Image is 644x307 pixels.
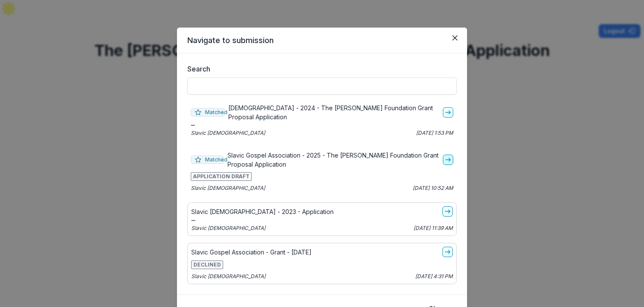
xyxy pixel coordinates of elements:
[442,247,453,257] a: go-to
[413,184,453,192] p: [DATE] 10:52 AM
[191,129,265,137] p: Slavic [DEMOGRAPHIC_DATA]
[191,248,312,257] p: Slavic Gospel Association - Grant - [DATE]
[442,206,453,217] a: go-to
[415,273,453,280] p: [DATE] 4:31 PM
[187,64,451,74] label: Search
[414,224,453,232] p: [DATE] 11:39 AM
[191,172,252,181] span: APPLICATION DRAFT
[177,28,467,53] header: Navigate to submission
[443,107,453,118] a: go-to
[191,260,223,269] span: DECLINED
[191,207,334,216] p: Slavic [DEMOGRAPHIC_DATA] - 2023 - Application
[191,108,225,117] span: Matched
[191,224,265,232] p: Slavic [DEMOGRAPHIC_DATA]
[448,31,462,45] button: Close
[191,184,265,192] p: Slavic [DEMOGRAPHIC_DATA]
[443,155,453,165] a: go-to
[416,129,453,137] p: [DATE] 1:53 PM
[228,103,439,121] p: [DEMOGRAPHIC_DATA] - 2024 - The [PERSON_NAME] Foundation Grant Proposal Application
[191,155,224,164] span: Matched
[227,151,439,169] p: Slavic Gospel Association - 2025 - The [PERSON_NAME] Foundation Grant Proposal Application
[191,273,265,280] p: Slavic [DEMOGRAPHIC_DATA]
